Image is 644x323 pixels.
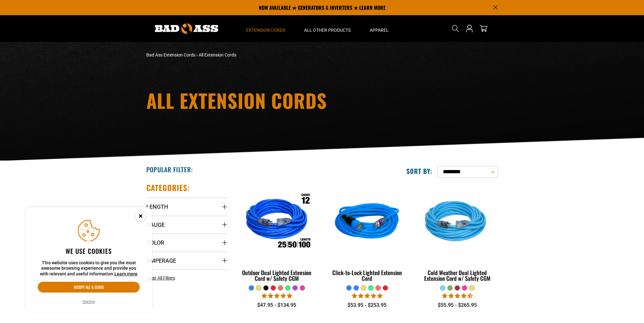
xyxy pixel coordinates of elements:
div: $53.95 - $253.95 [327,301,407,309]
h2: Categories: [146,183,190,193]
span: Gauge [146,221,165,228]
span: All Other Products [304,27,351,33]
span: › [196,52,198,57]
span: Color [146,239,164,246]
div: $47.95 - $134.95 [237,301,317,309]
div: $55.95 - $265.95 [417,301,498,309]
button: Decline [81,299,97,305]
summary: Length [146,198,227,215]
img: Bad Ass Extension Cords [155,23,218,34]
span: Clear All Filters [146,275,175,280]
img: blue [327,186,407,259]
a: Outdoor Dual Lighted Extension Cord w/ Safety CGM Outdoor Dual Lighted Extension Cord w/ Safety CGM [237,183,317,285]
span: 4.87 stars [352,293,382,299]
summary: Extension Cords [237,15,295,42]
summary: All Other Products [295,15,360,42]
span: 4.62 stars [442,293,473,299]
summary: Gauge [146,216,227,234]
span: Length [146,203,168,210]
span: All Extension Cords [199,52,236,57]
button: Accept all & close [38,282,140,293]
summary: Search [450,23,461,34]
span: Amperage [146,257,176,264]
p: This website uses cookies to give you the most awesome browsing experience and provide you with r... [38,260,140,277]
img: Outdoor Dual Lighted Extension Cord w/ Safety CGM [237,186,317,259]
span: 4.81 stars [262,293,292,299]
nav: breadcrumbs [146,52,378,58]
span: Extension Cords [246,27,285,33]
img: Light Blue [418,186,497,259]
label: Sort by: [406,167,432,175]
div: Cold Weather Dual Lighted Extension Cord w/ Safety CGM [417,270,498,281]
div: Outdoor Dual Lighted Extension Cord w/ Safety CGM [237,270,317,281]
h2: Popular Filter: [146,165,193,174]
h1: All Extension Cords [146,91,378,110]
a: Bad Ass Extension Cords [146,52,195,57]
summary: Amperage [146,252,227,269]
h2: We use cookies [38,247,140,255]
a: Clear All Filters [146,275,178,281]
aside: Cookie Consent [25,207,152,313]
a: blue Click-to-Lock Lighted Extension Cord [327,183,407,285]
summary: Apparel [360,15,398,42]
a: Light Blue Cold Weather Dual Lighted Extension Cord w/ Safety CGM [417,183,498,285]
span: Apparel [370,27,389,33]
summary: Color [146,234,227,251]
a: Learn more [114,271,137,276]
div: Click-to-Lock Lighted Extension Cord [327,270,407,281]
